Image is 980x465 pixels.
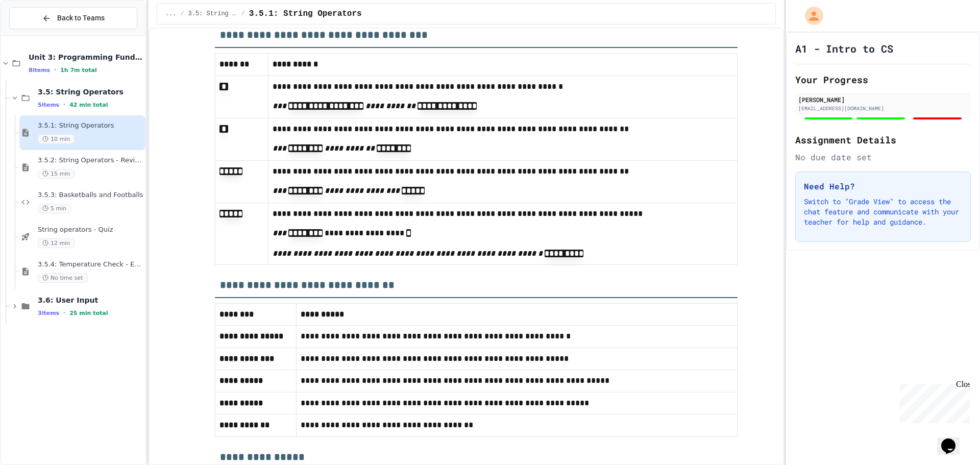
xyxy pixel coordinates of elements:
span: 3.5.1: String Operators [38,121,143,130]
span: 5 min [38,204,71,213]
span: 42 min total [69,102,108,108]
span: 1h 7m total [60,67,97,74]
span: 3.5: String Operators [188,10,237,18]
span: / [241,10,245,18]
div: [EMAIL_ADDRESS][DOMAIN_NAME] [798,105,968,112]
span: 12 min [38,238,75,248]
span: 10 min [38,134,75,144]
h3: Need Help? [804,180,962,192]
span: 25 min total [69,310,108,316]
span: No time set [38,273,88,283]
iframe: chat widget [937,424,970,455]
h2: Your Progress [795,72,971,87]
div: [PERSON_NAME] [798,95,968,104]
div: My Account [794,4,826,28]
span: 5 items [38,102,59,108]
span: ... [165,10,177,18]
h2: Assignment Details [795,133,971,147]
span: 8 items [29,67,50,74]
span: 3.5.3: Basketballs and Footballs [38,191,143,200]
span: 15 min [38,169,75,179]
iframe: chat widget [895,380,970,423]
span: 3.5.2: String Operators - Review [38,156,143,165]
span: / [180,10,184,18]
span: • [54,66,56,74]
span: Back to Teams [57,13,105,23]
span: 3.5.4: Temperature Check - Exit Ticket [38,260,143,269]
span: 3.5: String Operators [38,87,143,96]
span: 3.5.1: String Operators [249,8,362,20]
div: No due date set [795,151,971,163]
span: • [63,309,65,317]
span: 3.6: User Input [38,296,143,305]
span: 3 items [38,310,59,316]
span: • [63,101,65,109]
button: Back to Teams [9,7,137,29]
span: Unit 3: Programming Fundamentals [29,53,143,62]
div: Chat with us now!Close [4,4,70,65]
p: Switch to "Grade View" to access the chat feature and communicate with your teacher for help and ... [804,197,962,227]
h1: A1 - Intro to CS [795,41,893,56]
span: String operators - Quiz [38,226,143,234]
